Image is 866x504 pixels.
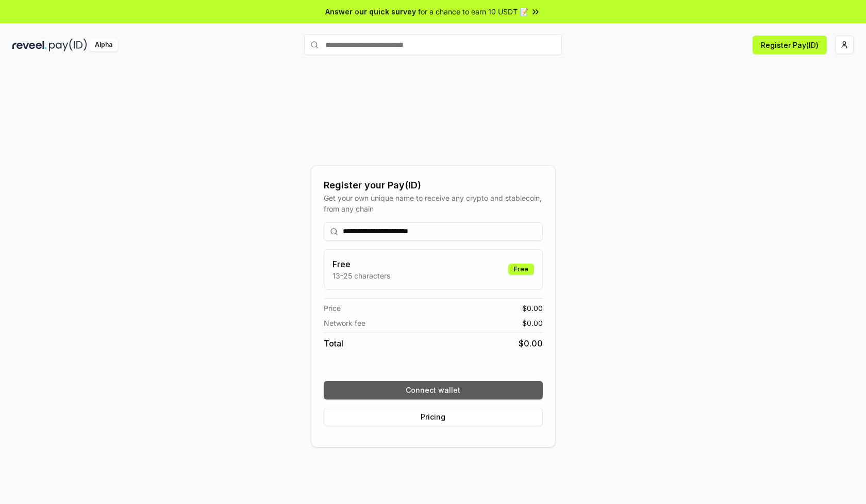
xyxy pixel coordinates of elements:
button: Pricing [324,408,543,426]
span: Answer our quick survey [325,6,416,17]
div: Free [508,264,534,275]
p: 13-25 characters [332,270,390,281]
img: pay_id [49,39,87,51]
span: $ 0.00 [522,318,543,328]
div: Alpha [89,39,118,51]
span: Network fee [324,318,365,328]
span: Price [324,303,341,314]
span: Total [324,337,343,350]
img: reveel_dark [12,39,47,51]
div: Get your own unique name to receive any crypto and stablecoin, from any chain [324,193,543,214]
h3: Free [332,258,390,270]
button: Connect wallet [324,381,543,399]
span: $ 0.00 [519,337,543,350]
div: Register your Pay(ID) [324,178,543,193]
span: for a chance to earn 10 USDT 📝 [418,6,528,17]
span: $ 0.00 [522,303,543,314]
button: Register Pay(ID) [753,36,827,54]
